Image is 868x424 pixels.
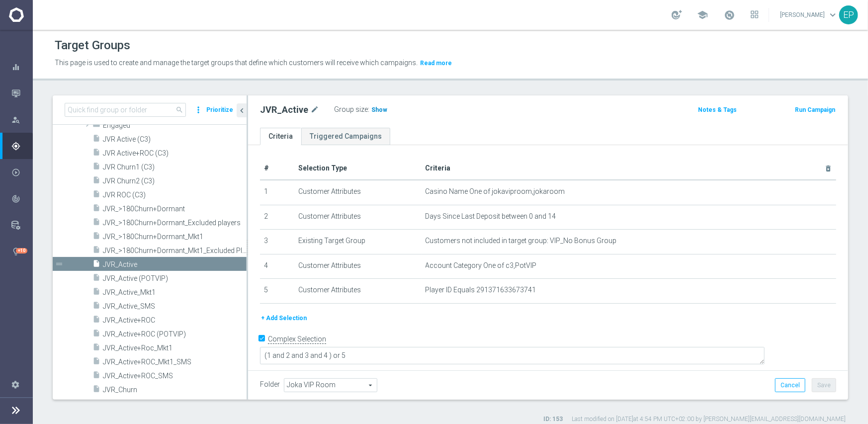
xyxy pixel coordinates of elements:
button: Save [812,378,836,392]
span: JVR_Active&#x2B;ROC_SMS [103,372,247,380]
span: keyboard_arrow_down [827,9,838,20]
i: insert_drive_file [92,204,100,215]
button: equalizer Dashboard [11,63,33,71]
i: play_circle_outline [11,168,20,177]
i: mode_edit [310,104,319,116]
div: Optibot [11,238,32,264]
span: school [697,9,708,20]
span: Account Category One of c3,PotVIP [426,261,537,270]
div: gps_fixed Plan [11,142,33,150]
span: JVR_&gt;180Churn&#x2B;Dormant [103,205,247,213]
label: Complex Selection [268,335,326,344]
button: track_changes Analyze [11,195,33,203]
span: JVR_Active (POTVIP) [103,274,247,283]
i: insert_drive_file [92,357,100,368]
span: Customers not included in target group: VIP_No Bonus Group [426,237,617,245]
span: JVR_Active_SMS [103,302,247,311]
i: insert_drive_file [92,273,100,285]
label: Last modified on [DATE] at 4:54 PM UTC+02:00 by [PERSON_NAME][EMAIL_ADDRESS][DOMAIN_NAME] [572,415,846,424]
td: 2 [260,205,295,230]
div: Settings [5,371,26,398]
div: +10 [16,248,27,254]
span: JVR_&gt;180Churn&#x2B;Dormant_Excluded players [103,219,247,227]
i: delete_forever [824,165,832,172]
th: # [260,157,295,180]
label: Group size [334,105,368,114]
button: Data Studio [11,221,33,229]
i: insert_drive_file [92,385,100,396]
i: insert_drive_file [92,315,100,327]
i: insert_drive_file [92,134,100,146]
div: Mission Control [11,80,32,106]
div: Execute [11,168,32,177]
i: insert_drive_file [92,329,100,340]
td: Customer Attributes [295,254,422,279]
span: Player ID Equals 291371633673741 [426,286,536,294]
i: insert_drive_file [92,218,100,229]
span: JVR_Active&#x2B;Roc_Mkt1 [103,344,247,352]
i: track_changes [11,194,20,203]
td: Existing Target Group [295,230,422,254]
span: JVR_Active_Mkt1 [103,288,247,297]
div: EP [839,5,858,24]
i: person_search [11,115,20,124]
td: Customer Attributes [295,205,422,230]
td: 3 [260,230,295,254]
i: insert_drive_file [92,148,100,160]
button: Notes & Tags [697,104,738,115]
label: : [368,105,369,114]
i: insert_drive_file [92,232,100,243]
a: Criteria [260,128,301,145]
td: 1 [260,180,295,205]
i: insert_drive_file [92,399,100,410]
button: Prioritize [205,103,235,117]
div: Analyze [11,194,32,203]
span: Days Since Last Deposit between 0 and 14 [426,212,556,221]
h2: JVR_Active [260,104,308,116]
button: person_search Explore [11,116,33,124]
i: gps_fixed [11,142,20,151]
span: JVR Churn1 (C3) [103,163,247,171]
i: insert_drive_file [92,287,100,299]
th: Selection Type [295,157,422,180]
span: JVR_Active&#x2B;ROC_Mkt1_SMS [103,358,247,366]
span: Show [371,106,387,113]
div: Dashboard [11,54,32,80]
span: JVR Active (C3) [103,135,247,144]
span: Casino Name One of jokaviproom,jokaroom [426,187,565,196]
span: Engaged [103,121,247,130]
span: JVR_&gt;180Churn&#x2B;Dormant_Mkt1_Excluded Players [103,247,247,255]
button: play_circle_outline Execute [11,169,33,176]
i: insert_drive_file [92,301,100,313]
div: Data Studio [11,221,32,230]
td: 5 [260,279,295,304]
a: Triggered Campaigns [301,128,390,145]
span: JVR Active&#x2B;ROC (C3) [103,149,247,158]
span: JVR_Active&#x2B;ROC [103,316,247,325]
span: This page is used to create and manage the target groups that define which customers will receive... [55,59,418,67]
button: lightbulb Optibot +10 [11,248,33,255]
i: insert_drive_file [92,176,100,187]
i: insert_drive_file [92,343,100,354]
h1: Target Groups [55,38,130,53]
span: JVR ROC (C3) [103,191,247,199]
td: Customer Attributes [295,180,422,205]
div: Explore [11,115,32,124]
i: insert_drive_file [92,371,100,382]
i: equalizer [11,63,20,72]
span: search [175,106,183,114]
i: settings [11,380,20,389]
button: Read more [419,58,453,69]
i: insert_drive_file [92,246,100,257]
i: insert_drive_file [92,162,100,173]
i: more_vert [193,103,203,117]
button: + Add Selection [260,313,308,324]
span: JVR Churn2 (C3) [103,177,247,185]
a: [PERSON_NAME]keyboard_arrow_down [779,7,839,22]
label: ID: 153 [543,415,563,424]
